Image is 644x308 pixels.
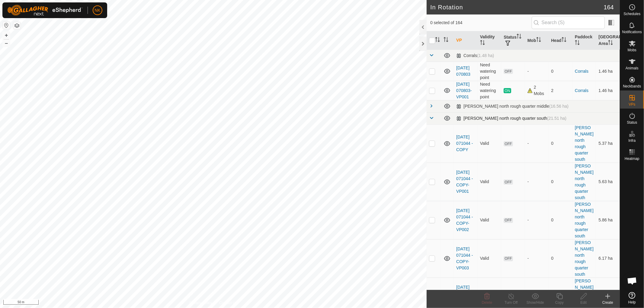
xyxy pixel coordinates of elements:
[456,53,494,58] div: Corrals
[549,104,569,109] span: (16.56 ha)
[575,125,594,162] a: [PERSON_NAME] north rough quarter south
[627,121,637,124] span: Status
[504,141,513,146] span: OFF
[504,88,511,93] span: ON
[504,179,513,185] span: OFF
[596,300,620,305] div: Create
[623,84,641,88] span: Neckbands
[478,201,501,239] td: Valid
[575,41,580,46] p-sorticon: Activate to sort
[7,5,83,16] img: Gallagher Logo
[504,69,513,74] span: OFF
[456,104,569,109] div: [PERSON_NAME] north rough quarter middle
[3,40,10,47] button: –
[547,300,572,305] div: Copy
[628,300,636,304] span: Help
[536,38,541,43] p-sorticon: Activate to sort
[596,239,620,278] td: 6.17 ha
[478,62,501,81] td: Need watering point
[527,217,546,223] div: -
[525,31,549,50] th: Mob
[456,170,473,194] a: [DATE] 071044 - COPY-VP001
[478,239,501,278] td: Valid
[478,163,501,201] td: Valid
[499,300,523,305] div: Turn Off
[549,62,572,81] td: 0
[547,116,566,121] span: (21.51 ha)
[596,124,620,163] td: 5.37 ha
[456,65,470,77] a: [DATE] 070803
[626,66,639,70] span: Animals
[517,35,521,40] p-sorticon: Activate to sort
[628,139,636,142] span: Infra
[620,290,644,306] a: Help
[596,201,620,239] td: 5.86 ha
[562,38,566,43] p-sorticon: Activate to sort
[608,41,613,46] p-sorticon: Activate to sort
[504,256,513,261] span: OFF
[549,81,572,100] td: 2
[219,300,237,306] a: Contact Us
[623,12,640,16] span: Schedules
[454,31,478,50] th: VP
[575,240,594,277] a: [PERSON_NAME] north rough quarter south
[504,218,513,223] span: OFF
[430,20,532,26] span: 0 selected of 164
[549,163,572,201] td: 0
[435,38,440,43] p-sorticon: Activate to sort
[13,22,21,29] button: Map Layers
[628,48,636,52] span: Mobs
[527,84,546,97] div: 2 Mobs
[444,38,448,43] p-sorticon: Activate to sort
[532,16,605,29] input: Search (S)
[575,69,588,74] a: Corrals
[596,163,620,201] td: 5.63 ha
[456,246,473,270] a: [DATE] 071044 - COPY-VP003
[95,7,100,14] span: NK
[549,201,572,239] td: 0
[527,179,546,185] div: -
[478,81,501,100] td: Need watering point
[549,239,572,278] td: 0
[456,135,473,152] a: [DATE] 071044 - COPY
[456,82,472,99] a: [DATE] 070803-VP001
[625,157,639,160] span: Heatmap
[477,53,494,58] span: (1.48 ha)
[527,255,546,262] div: -
[3,32,10,39] button: +
[572,300,596,305] div: Edit
[430,4,604,11] h2: In Rotation
[623,272,641,290] div: Open chat
[629,103,635,106] span: VPs
[549,124,572,163] td: 0
[596,81,620,100] td: 1.46 ha
[478,124,501,163] td: Valid
[482,300,492,305] span: Delete
[527,68,546,75] div: -
[478,31,501,50] th: Validity
[456,116,566,121] div: [PERSON_NAME] north rough quarter south
[596,31,620,50] th: [GEOGRAPHIC_DATA] Area
[575,88,588,93] a: Corrals
[572,31,596,50] th: Paddock
[3,22,10,29] button: Reset Map
[604,3,614,12] span: 164
[549,31,572,50] th: Head
[527,140,546,147] div: -
[480,41,485,46] p-sorticon: Activate to sort
[456,208,473,232] a: [DATE] 071044 - COPY-VP002
[190,300,212,306] a: Privacy Policy
[622,30,642,34] span: Notifications
[596,62,620,81] td: 1.46 ha
[575,164,594,200] a: [PERSON_NAME] north rough quarter south
[501,31,525,50] th: Status
[575,202,594,238] a: [PERSON_NAME] north rough quarter south
[523,300,547,305] div: Show/Hide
